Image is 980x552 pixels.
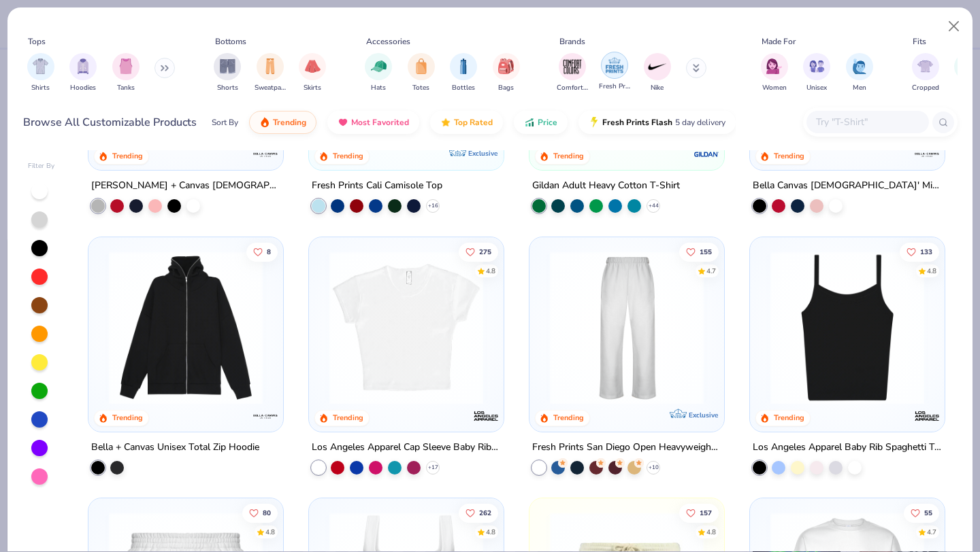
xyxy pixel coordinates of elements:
[803,53,830,93] button: filter button
[247,242,278,261] button: Like
[538,117,557,128] span: Price
[252,140,279,167] img: Bella + Canvas logo
[599,52,630,92] div: filter for Fresh Prints
[700,248,712,255] span: 155
[514,111,568,134] button: Price
[215,35,246,48] div: Bottoms
[689,410,718,419] span: Exclusive
[212,116,238,128] div: Sort By
[371,83,386,93] span: Hats
[259,117,270,128] img: trending.gif
[913,402,940,429] img: Los Angeles Apparel logo
[562,56,583,77] img: Comfort Colors Image
[408,53,435,93] div: filter for Totes
[28,161,55,171] div: Filter By
[472,402,500,429] img: Los Angeles Apparel logo
[912,53,939,93] button: filter button
[679,504,719,523] button: Like
[414,58,429,74] img: Totes Image
[440,117,451,128] img: TopRated.gif
[753,177,942,194] div: Bella Canvas [DEMOGRAPHIC_DATA]' Micro Ribbed Scoop Tank
[920,248,932,255] span: 133
[459,242,498,261] button: Like
[557,83,588,93] span: Comfort Colors
[220,58,235,74] img: Shorts Image
[91,177,280,194] div: [PERSON_NAME] + Canvas [DEMOGRAPHIC_DATA]' Micro Ribbed Baby Tee
[266,528,276,538] div: 4.8
[498,58,513,74] img: Bags Image
[27,53,54,93] button: filter button
[255,53,286,93] div: filter for Sweatpants
[479,510,491,517] span: 262
[675,115,725,131] span: 5 day delivery
[679,242,719,261] button: Like
[559,35,585,48] div: Brands
[365,53,392,93] button: filter button
[599,82,630,92] span: Fresh Prints
[450,53,477,93] div: filter for Bottles
[351,117,409,128] span: Most Favorited
[493,53,520,93] div: filter for Bags
[450,53,477,93] button: filter button
[852,58,867,74] img: Men Image
[917,58,933,74] img: Cropped Image
[117,83,135,93] span: Tanks
[479,248,491,255] span: 275
[255,53,286,93] button: filter button
[459,504,498,523] button: Like
[912,83,939,93] span: Cropped
[91,438,259,455] div: Bella + Canvas Unisex Total Zip Hoodie
[490,250,657,404] img: f2b333be-1c19-4d0f-b003-dae84be201f4
[69,53,97,93] button: filter button
[486,266,495,276] div: 4.8
[853,83,866,93] span: Men
[706,528,716,538] div: 4.8
[255,83,286,93] span: Sweatpants
[644,53,671,93] div: filter for Nike
[762,35,796,48] div: Made For
[366,35,410,48] div: Accessories
[764,250,931,404] img: cbf11e79-2adf-4c6b-b19e-3da42613dd1b
[365,53,392,93] div: filter for Hats
[693,140,720,167] img: Gildan logo
[602,117,672,128] span: Fresh Prints Flash
[454,117,493,128] span: Top Rated
[31,83,50,93] span: Shirts
[753,438,942,455] div: Los Angeles Apparel Baby Rib Spaghetti Tank
[468,148,497,157] span: Exclusive
[430,111,503,134] button: Top Rated
[27,53,54,93] div: filter for Shirts
[493,53,520,93] button: filter button
[846,53,873,93] div: filter for Men
[252,402,279,429] img: Bella + Canvas logo
[408,53,435,93] button: filter button
[452,83,475,93] span: Bottles
[323,250,490,404] img: b0603986-75a5-419a-97bc-283c66fe3a23
[913,140,940,167] img: Bella + Canvas logo
[647,56,668,77] img: Nike Image
[69,53,97,93] div: filter for Hoodies
[428,201,438,209] span: + 16
[305,58,321,74] img: Skirts Image
[102,250,269,404] img: b1a53f37-890a-4b9a-8962-a1b7c70e022e
[924,510,932,517] span: 55
[217,83,238,93] span: Shorts
[273,117,306,128] span: Trending
[267,248,272,255] span: 8
[532,438,721,455] div: Fresh Prints San Diego Open Heavyweight Sweatpants
[23,114,197,131] div: Browse All Customizable Products
[941,14,967,39] button: Close
[761,53,788,93] button: filter button
[112,53,140,93] button: filter button
[846,53,873,93] button: filter button
[900,242,939,261] button: Like
[312,438,501,455] div: Los Angeles Apparel Cap Sleeve Baby Rib Crop Top
[927,266,936,276] div: 4.8
[904,504,939,523] button: Like
[557,53,588,93] div: filter for Comfort Colors
[803,53,830,93] div: filter for Unisex
[304,83,321,93] span: Skirts
[76,58,91,74] img: Hoodies Image
[651,83,664,93] span: Nike
[710,250,877,404] img: cab69ba6-afd8-400d-8e2e-70f011a551d3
